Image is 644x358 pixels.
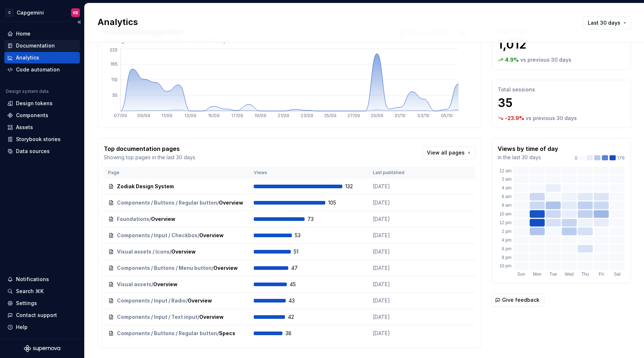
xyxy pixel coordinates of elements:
div: Help [16,324,28,331]
span: / [197,313,199,321]
button: CCapgeminiKB [1,5,83,20]
tspan: 07/09 [114,113,127,118]
tspan: 03/10 [417,113,429,118]
span: Visual assets / Icons [117,248,170,255]
tspan: 55 [113,92,118,98]
a: Home [4,28,80,40]
div: 176 [575,155,625,161]
span: 73 [307,215,326,223]
tspan: 05/10 [441,113,453,118]
p: Total sessions [498,86,625,93]
span: Give feedback [502,296,539,304]
p: in the last 30 days [498,154,558,161]
a: Assets [4,122,80,133]
text: 6 pm [502,246,511,251]
div: C [5,8,14,17]
tspan: 110 [111,77,118,82]
p: 0 [575,155,578,161]
text: 2 pm [502,229,511,234]
span: View all pages [427,149,465,156]
text: 10 pm [500,263,511,268]
span: Overview [171,248,196,255]
text: Wed [565,272,574,277]
text: 12 am [500,168,511,173]
th: Page [104,167,249,178]
span: 38 [285,330,304,337]
text: Sun [517,272,525,277]
tspan: 23/09 [301,113,313,118]
span: Components / Input / Checkbox [117,232,197,239]
text: 10 am [500,211,511,217]
span: Overview [213,264,238,272]
th: Last published [368,167,432,178]
tspan: 165 [110,61,118,67]
div: Notifications [16,276,49,283]
text: Fri [599,272,604,277]
p: vs previous 30 days [526,115,577,122]
button: Collapse sidebar [74,17,84,27]
th: Views [249,167,368,178]
p: [DATE] [373,297,427,304]
a: Analytics [4,52,80,63]
tspan: 27/09 [347,113,360,118]
p: vs previous 30 days [520,56,571,63]
div: Home [16,30,30,37]
span: 51 [294,248,313,255]
text: 2 am [502,177,511,182]
p: Top documentation pages [104,144,195,153]
a: Components [4,110,80,121]
button: Last 30 days [583,16,631,29]
button: Search ⌘K [4,285,80,297]
div: Code automation [16,66,60,73]
div: Storybook stories [16,136,61,143]
span: / [170,248,171,255]
button: Notifications [4,273,80,285]
p: [DATE] [373,183,427,190]
a: Settings [4,297,80,309]
p: -23.9 % [505,115,524,122]
span: / [151,281,153,288]
span: 43 [289,297,307,304]
tspan: 19/09 [254,113,266,118]
a: Storybook stories [4,133,80,145]
text: 4 am [502,185,511,190]
tspan: 220 [110,47,118,53]
span: / [212,264,213,272]
p: Showing top pages in the last 30 days [104,154,195,161]
span: Foundations [117,215,149,223]
p: Views by time of day [498,144,558,153]
span: / [217,199,219,206]
text: 4 pm [502,238,511,243]
div: Analytics [16,54,39,61]
button: Contact support [4,309,80,321]
span: / [186,297,188,304]
text: 8 pm [502,255,511,260]
span: 132 [345,183,364,190]
span: Components / Input / Radio [117,297,186,304]
svg: Supernova Logo [24,345,60,352]
p: [DATE] [373,281,427,288]
p: [DATE] [373,248,427,255]
div: Search ⌘K [16,288,44,295]
a: Design tokens [4,98,80,109]
span: / [217,330,219,337]
tspan: 01/10 [395,113,405,118]
span: Components / Buttons / Menu button [117,264,212,272]
span: 105 [328,199,347,206]
span: 45 [290,281,309,288]
button: Help [4,321,80,333]
text: 6 am [502,194,511,199]
span: Last 30 days [588,19,620,26]
tspan: 29/09 [371,113,383,118]
a: Documentation [4,40,80,52]
p: 35 [498,96,625,110]
span: Visual assets [117,281,151,288]
text: Thu [582,272,589,277]
span: Components / Buttons / Regular button [117,330,217,337]
div: Contact support [16,312,57,319]
p: [DATE] [373,199,427,206]
span: Overview [153,281,178,288]
span: Overview [188,297,212,304]
span: Overview [199,313,224,321]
